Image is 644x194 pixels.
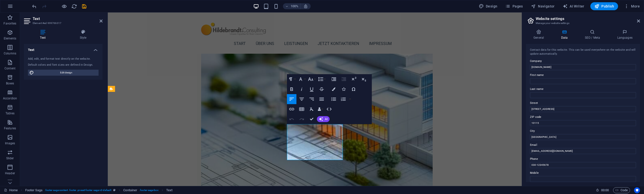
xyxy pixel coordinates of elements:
[33,21,93,25] h3: Element #ed-999766017
[339,94,348,104] button: Ordered List
[45,187,111,193] span: . footer-saga-content .footer .preset-footer-saga-v3-default
[307,84,316,94] button: Underline (⌘U)
[317,84,326,94] button: Strikethrough
[596,187,609,193] h6: Session time
[349,74,359,84] button: Superscript
[634,187,640,193] button: Usercentrics
[477,2,500,10] div: Design (Ctrl+Alt+Y)
[5,111,14,115] p: Tables
[329,84,338,94] button: Colors
[601,187,609,193] span: 00 00
[530,114,636,120] label: ZIP code
[536,21,630,25] h3: Manage your website settings
[28,57,99,61] div: Add, edit, and format text directly on the website.
[297,84,306,94] button: Italic (⌘I)
[303,4,308,8] i: On resize automatically adjust zoom level to fit chosen device.
[25,187,173,193] nav: breadcrumb
[622,2,642,10] button: More
[530,100,636,106] label: Street
[594,4,614,9] span: Publish
[31,3,37,9] i: Undo: Change text (Ctrl+Z)
[590,2,618,10] button: Publish
[71,3,77,9] button: reload
[530,128,636,134] label: City
[359,74,369,84] button: Subscript
[283,3,301,9] button: 100%
[307,94,316,104] button: Align Right
[530,142,636,148] label: Email
[61,3,67,9] button: Click here to leave preview mode and continue editing
[287,84,296,94] button: Bold (⌘B)
[317,104,324,114] button: Data Bindings
[6,81,14,85] p: Boxes
[530,156,636,162] label: Phone
[4,126,16,130] p: Features
[530,48,636,56] div: Contact data for this website. This can be used everywhere on the website and will update automat...
[477,2,500,10] button: Design
[33,16,103,21] h2: Text
[503,2,525,10] button: Pages
[25,187,43,193] span: Click to select. Double-click to edit
[5,171,15,175] p: Header
[339,84,348,94] button: Icons
[325,118,328,121] span: AI
[35,70,97,76] span: Edit design
[479,4,498,9] span: Design
[24,44,103,53] h4: Text
[317,74,326,84] button: Line Height
[605,188,605,192] span: :
[505,4,523,9] span: Pages
[577,29,610,40] h4: SEO / Meta
[31,3,37,9] button: undo
[610,29,640,40] h4: Languages
[81,3,87,9] i: Save (Ctrl+S)
[3,96,17,100] p: Accordion
[530,86,636,92] label: Last name
[297,104,306,114] button: Insert Table
[113,189,116,192] i: This element is a customizable preset
[3,21,16,25] p: Favorites
[297,114,306,124] button: Redo (⌘⇧Z)
[530,170,636,176] label: Mobile
[530,58,636,64] label: Company
[563,4,584,9] span: AI Writer
[166,187,172,193] span: Click to select. Double-click to edit
[324,104,334,114] button: HTML
[24,29,64,40] h4: Text
[4,36,16,40] p: Elements
[317,116,330,122] button: AI
[561,2,586,10] button: AI Writer
[307,74,316,84] button: Font Size
[287,74,296,84] button: Paragraph Format
[624,4,640,9] span: More
[329,74,339,84] button: Increase Indent
[526,29,553,40] h4: General
[4,66,15,70] p: Content
[123,187,137,193] span: Click to select. Double-click to edit
[6,156,14,160] p: Slider
[536,16,640,21] h2: Website settings
[348,94,352,104] button: Ordered List
[71,3,77,9] i: Reload page
[530,72,636,78] label: First name
[28,70,99,76] button: Edit design
[615,187,628,193] span: Code
[317,94,326,104] button: Align Justify
[139,187,158,193] span: . footer-saga-box
[287,114,296,124] button: Undo (⌘Z)
[339,74,349,84] button: Decrease Indent
[349,84,358,94] button: Special Characters
[4,187,18,193] a: Click to cancel selection. Double-click to open Pages
[287,104,296,114] button: Insert Link
[290,3,298,9] h6: 100%
[81,3,87,9] button: save
[5,141,15,145] p: Images
[297,94,306,104] button: Align Center
[287,94,296,104] button: Align Left
[4,51,16,55] p: Columns
[529,2,557,10] button: Navigator
[553,29,577,40] h4: Data
[307,114,316,124] button: Confirm (⌘+⏎)
[613,187,630,193] button: Code
[297,74,306,84] button: Font Family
